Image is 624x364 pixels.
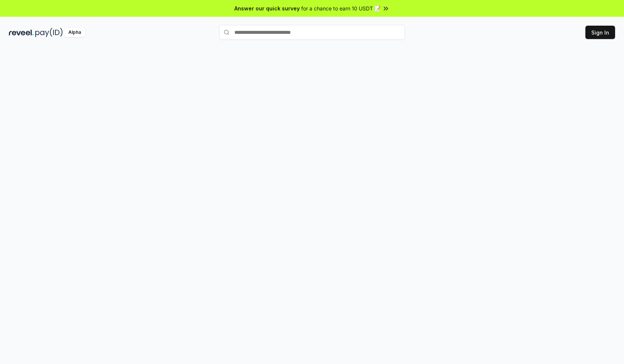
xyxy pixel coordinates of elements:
[35,28,63,37] img: pay_id
[301,4,381,12] span: for a chance to earn 10 USDT 📝
[234,4,300,12] span: Answer our quick survey
[9,28,34,37] img: reveel_dark
[585,26,615,39] button: Sign In
[64,28,85,37] div: Alpha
